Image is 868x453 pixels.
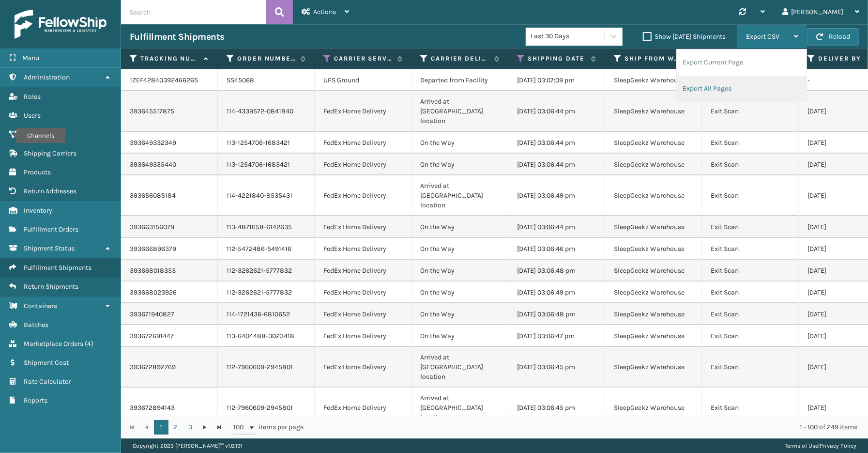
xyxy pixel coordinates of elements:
[133,438,243,453] p: Copyright 2023 [PERSON_NAME]™ v 1.0.191
[237,54,296,63] label: Order Number
[605,260,702,281] td: SleepGeekz Warehouse
[315,238,411,260] td: FedEx Home Delivery
[785,442,818,449] a: Terms of Use
[233,422,248,432] span: 100
[140,54,199,63] label: Tracking Number
[121,91,218,132] td: 393645517875
[121,260,218,281] td: 393668018353
[121,325,218,347] td: 393672691447
[702,154,799,175] td: Exit Scan
[528,54,586,63] label: Shipping Date
[508,175,605,216] td: [DATE] 03:06:49 pm
[121,388,218,428] td: 393672894143
[508,69,605,91] td: [DATE] 03:07:09 pm
[15,10,107,39] img: logo
[24,130,52,139] span: Channels
[227,288,292,297] a: 112-3262621-5777832
[431,54,489,63] label: Carrier Delivery Status
[411,303,508,325] td: On the Way
[677,76,807,102] li: Export All Pages
[121,132,218,154] td: 393649332349
[121,347,218,388] td: 393672892769
[411,260,508,281] td: On the Way
[315,216,411,238] td: FedEx Home Delivery
[227,107,293,115] a: 114-4339572-0841840
[24,302,57,310] span: Containers
[315,388,411,428] td: FedEx Home Delivery
[508,238,605,260] td: [DATE] 03:06:46 pm
[24,73,70,81] span: Administration
[315,303,411,325] td: FedEx Home Delivery
[702,238,799,260] td: Exit Scan
[702,347,799,388] td: Exit Scan
[508,154,605,175] td: [DATE] 03:06:44 pm
[121,154,218,175] td: 393649335440
[702,175,799,216] td: Exit Scan
[605,154,702,175] td: SleepGeekz Warehouse
[508,303,605,325] td: [DATE] 03:06:48 pm
[411,132,508,154] td: On the Way
[201,423,209,431] span: Go to the next page
[508,347,605,388] td: [DATE] 03:06:45 pm
[315,325,411,347] td: FedEx Home Delivery
[24,206,52,215] span: Inventory
[411,154,508,175] td: On the Way
[605,175,702,216] td: SleepGeekz Warehouse
[411,388,508,428] td: Arrived at [GEOGRAPHIC_DATA] location
[605,132,702,154] td: SleepGeekz Warehouse
[531,31,606,42] div: Last 30 Days
[702,388,799,428] td: Exit Scan
[227,139,290,147] a: 113-1254706-1683421
[24,111,41,120] span: Users
[508,388,605,428] td: [DATE] 03:06:45 pm
[121,281,218,303] td: 393668023926
[702,260,799,281] td: Exit Scan
[605,325,702,347] td: SleepGeekz Warehouse
[24,187,76,195] span: Return Addresses
[605,69,702,91] td: SleepGeekz Warehouse
[411,347,508,388] td: Arrived at [GEOGRAPHIC_DATA] location
[233,420,304,435] span: items per page
[121,175,218,216] td: 393656085184
[785,438,856,453] div: |
[508,91,605,132] td: [DATE] 03:06:44 pm
[198,420,212,435] a: Go to the next page
[605,303,702,325] td: SleepGeekz Warehouse
[24,377,71,386] span: Rate Calculator
[168,420,183,435] a: 2
[227,160,290,169] a: 113-1254706-1683421
[24,149,76,157] span: Shipping Carriers
[702,91,799,132] td: Exit Scan
[227,310,290,318] a: 114-1721436-6810652
[605,216,702,238] td: SleepGeekz Warehouse
[411,175,508,216] td: Arrived at [GEOGRAPHIC_DATA] location
[24,264,91,272] span: Fulfillment Shipments
[605,281,702,303] td: SleepGeekz Warehouse
[508,325,605,347] td: [DATE] 03:06:47 pm
[22,54,39,62] span: Menu
[508,132,605,154] td: [DATE] 03:06:44 pm
[702,303,799,325] td: Exit Scan
[121,216,218,238] td: 393663156079
[227,245,291,253] a: 112-5472486-5491416
[411,216,508,238] td: On the Way
[24,396,47,405] span: Reports
[315,132,411,154] td: FedEx Home Delivery
[411,91,508,132] td: Arrived at [GEOGRAPHIC_DATA] location
[820,442,856,449] a: Privacy Policy
[508,260,605,281] td: [DATE] 03:06:48 pm
[227,332,294,340] a: 113-6404488-3023418
[227,404,293,412] a: 112-7960609-2945801
[227,76,254,84] a: SS45068
[605,91,702,132] td: SleepGeekz Warehouse
[227,191,292,200] a: 114-4221840-8535431
[702,281,799,303] td: Exit Scan
[334,54,393,63] label: Carrier Service
[24,225,78,234] span: Fulfillment Orders
[227,223,292,231] a: 113-4871658-6142635
[24,340,83,348] span: Marketplace Orders
[677,49,807,76] li: Export Current Page
[746,32,779,41] span: Export CSV
[702,325,799,347] td: Exit Scan
[702,216,799,238] td: Exit Scan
